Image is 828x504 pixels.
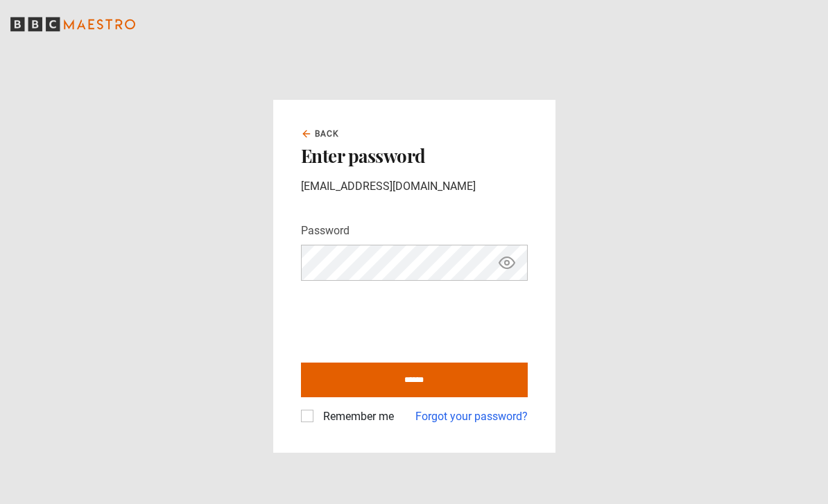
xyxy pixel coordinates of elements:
[495,251,519,275] button: Show password
[415,408,528,425] a: Forgot your password?
[301,128,340,140] a: Back
[301,292,512,346] iframe: reCAPTCHA
[315,128,340,140] span: Back
[301,178,528,195] p: [EMAIL_ADDRESS][DOMAIN_NAME]
[301,223,350,239] label: Password
[301,146,528,166] h2: Enter password
[318,408,394,425] label: Remember me
[10,14,135,35] svg: BBC Maestro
